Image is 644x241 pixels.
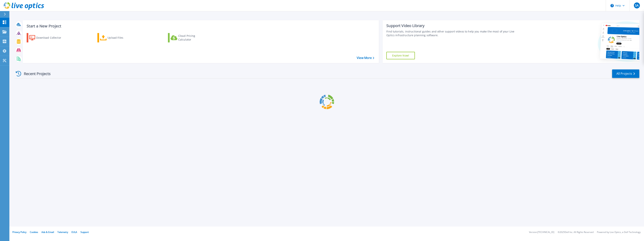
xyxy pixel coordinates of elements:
[27,33,68,42] a: Download Collector
[529,231,554,233] li: Version: [TECHNICAL_ID]
[635,4,639,7] span: SA
[386,52,415,59] a: Explore Now!
[57,230,68,234] a: Telemetry
[97,33,139,42] a: Upload Files
[386,30,520,37] div: Find tutorials, instructional guides and other support videos to help you make the most of your L...
[597,231,641,233] li: Powered by Live Optics, a Dell Technology
[108,34,138,41] div: Upload Files
[168,33,210,42] a: Cloud Pricing Calculator
[612,69,639,78] a: All Projects
[178,34,208,41] div: Cloud Pricing Calculator
[357,56,374,60] a: View More
[30,230,38,234] a: Cookies
[71,230,77,234] a: EULA
[36,34,66,41] div: Download Collector
[41,230,54,234] a: Ads & Email
[14,69,56,78] div: Recent Projects
[80,230,89,234] a: Support
[558,231,594,233] li: © 2025 Dell Inc. All Rights Reserved
[12,230,26,234] a: Privacy Policy
[27,24,374,28] h3: Start a New Project
[386,23,520,28] div: Support Video Library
